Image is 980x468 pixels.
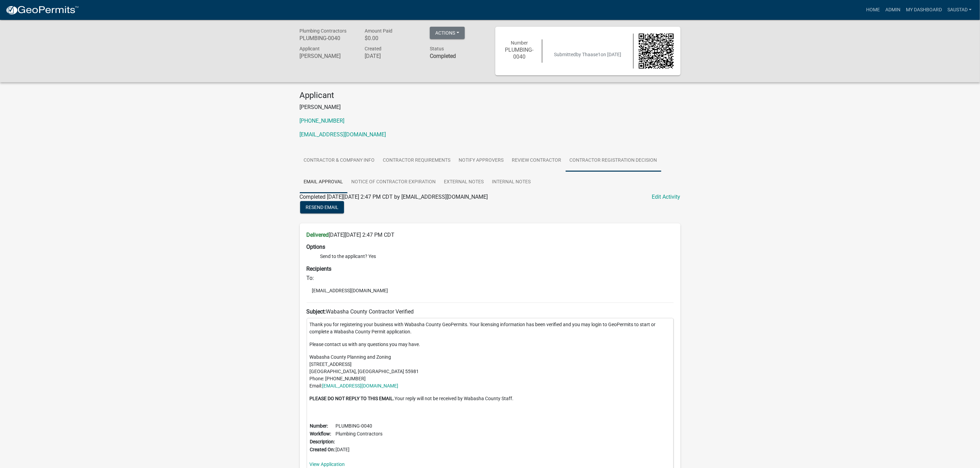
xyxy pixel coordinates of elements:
a: Contractor & Company Info [300,150,379,172]
a: Notify Approvers [455,150,508,172]
li: Send to the applicant? Yes [320,253,674,260]
span: Plumbing Contractors [300,28,347,34]
strong: Completed [430,53,456,59]
b: Description: [310,439,335,444]
a: External Notes [440,171,488,193]
td: [DATE] [335,446,383,454]
a: [EMAIL_ADDRESS][DOMAIN_NAME] [300,131,386,138]
span: Amount Paid [365,28,392,34]
td: PLUMBING-0040 [335,422,383,430]
h6: To: [307,275,674,281]
td: Plumbing Contractors [335,430,383,438]
span: by Thaase1 [576,52,601,57]
p: Wabasha County Planning and Zoning [STREET_ADDRESS] [GEOGRAPHIC_DATA], [GEOGRAPHIC_DATA] 55981 Ph... [310,354,671,390]
a: Home [863,3,883,16]
button: Resend Email [300,201,344,213]
strong: Options [307,244,326,250]
a: Internal Notes [488,171,535,193]
a: Notice of Contractor Expiration [347,171,440,193]
h6: PLUMBING-0040 [300,35,355,41]
a: saustad [945,3,975,16]
h6: PLUMBING-0040 [502,47,537,60]
p: Thank you for registering your business with Wabasha County GeoPermits. Your licensing informatio... [310,321,671,335]
p: [PERSON_NAME] [300,103,681,111]
h4: Applicant [300,90,681,100]
span: Created [365,46,381,51]
button: Actions [430,27,465,39]
a: [PHONE_NUMBER] [300,118,345,124]
b: Workflow: [310,431,331,436]
strong: Recipients [307,266,332,272]
span: Status [430,46,444,51]
strong: Subject: [307,308,326,315]
h6: [DATE] [365,53,420,59]
h6: [PERSON_NAME] [300,53,355,59]
b: Created On: [310,447,335,452]
a: My Dashboard [903,3,945,16]
a: Admin [883,3,903,16]
a: Contractor Registration Decision [566,150,661,172]
p: Please contact us with any questions you may have. [310,341,671,348]
span: Number [511,40,528,46]
strong: PLEASE DO NOT REPLY TO THIS EMAIL. [310,396,395,401]
b: Number: [310,423,328,429]
span: Submitted on [DATE] [554,52,622,57]
a: Email Approval [300,171,347,193]
h6: Wabasha County Contractor Verified [307,308,674,315]
h6: $0.00 [365,35,420,41]
span: Resend Email [306,204,339,210]
span: Applicant [300,46,320,51]
span: Completed [DATE][DATE] 2:47 PM CDT by [EMAIL_ADDRESS][DOMAIN_NAME] [300,194,488,200]
a: Edit Activity [652,193,681,201]
h6: [DATE][DATE] 2:47 PM CDT [307,232,674,238]
a: View Application [310,461,345,467]
strong: Delivered [307,232,329,238]
p: Your reply will not be received by Wabasha County Staff. [310,395,671,402]
a: [EMAIL_ADDRESS][DOMAIN_NAME] [322,383,399,389]
img: QR code [639,34,674,69]
a: Review Contractor [508,150,566,172]
li: [EMAIL_ADDRESS][DOMAIN_NAME] [307,285,674,296]
a: Contractor Requirements [379,150,455,172]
